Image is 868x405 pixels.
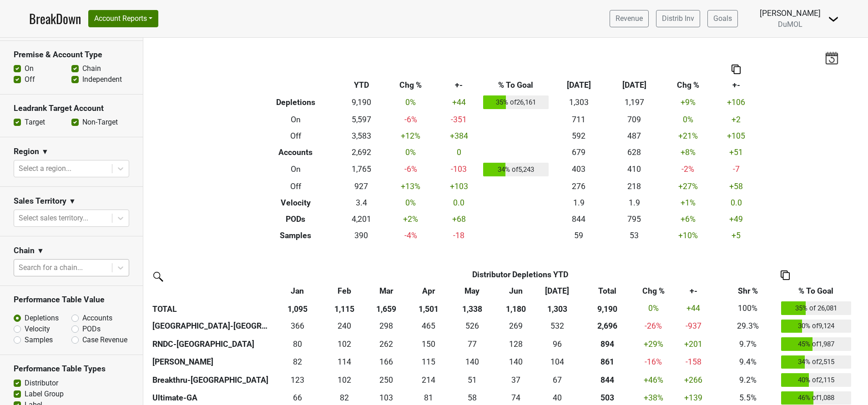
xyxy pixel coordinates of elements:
[451,374,493,386] div: 51
[662,93,714,111] td: +9 %
[437,160,481,179] td: -103
[410,338,447,350] div: 150
[253,160,338,179] th: On
[323,317,365,335] td: 240.1
[326,338,363,350] div: 102
[253,227,338,244] th: Samples
[408,283,449,299] th: Apr: activate to sort column ascending
[495,335,536,353] td: 127.504
[385,77,437,93] th: Chg %
[451,320,493,332] div: 526
[82,117,118,128] label: Non-Target
[551,160,606,179] td: 403
[25,313,59,324] label: Depletions
[385,178,437,195] td: +13 %
[385,195,437,211] td: 0 %
[656,10,700,27] a: Distrib Inv
[497,392,534,404] div: 74
[779,283,853,299] th: % To Goal: activate to sort column ascending
[637,317,671,335] td: -26 %
[253,111,338,128] th: On
[14,104,129,113] h3: Leadrank Target Account
[637,335,671,353] td: +29 %
[714,93,758,111] td: +106
[338,144,385,160] td: 2,692
[323,266,717,283] th: Distributor Depletions YTD
[338,227,385,244] td: 390
[497,338,534,350] div: 128
[437,93,481,111] td: +44
[781,270,790,280] img: Copy to clipboard
[580,338,635,350] div: 894
[828,14,839,25] img: Dropdown Menu
[662,178,714,195] td: +27 %
[662,160,714,179] td: -2 %
[272,283,324,299] th: Jan: activate to sort column ascending
[449,317,495,335] td: 525.665
[778,20,802,29] span: DuMOL
[437,77,481,93] th: +-
[714,160,758,179] td: -7
[637,353,671,371] td: -16 %
[714,227,758,244] td: +5
[338,111,385,128] td: 5,597
[14,50,129,60] h3: Premise & Account Type
[714,144,758,160] td: +51
[385,144,437,160] td: 0 %
[150,317,272,335] th: [GEOGRAPHIC_DATA]-[GEOGRAPHIC_DATA]
[14,147,39,156] h3: Region
[551,111,606,128] td: 711
[495,371,536,389] td: 36.669
[449,283,495,299] th: May: activate to sort column ascending
[410,356,447,368] div: 115
[150,283,272,299] th: &nbsp;: activate to sort column ascending
[672,356,715,368] div: -158
[437,144,481,160] td: 0
[385,111,437,128] td: -6 %
[539,392,575,404] div: 40
[253,93,338,111] th: Depletions
[551,93,606,111] td: 1,303
[717,371,779,389] td: 9.2%
[253,128,338,144] th: Off
[365,299,408,317] th: 1,659
[610,10,649,27] a: Revenue
[551,77,606,93] th: [DATE]
[338,93,385,111] td: 9,190
[760,7,821,19] div: [PERSON_NAME]
[536,299,578,317] th: 1,303
[707,10,738,27] a: Goals
[539,374,575,386] div: 67
[367,338,406,350] div: 262
[408,317,449,335] td: 465.334
[253,178,338,195] th: Off
[82,63,101,74] label: Chain
[497,374,534,386] div: 37
[272,353,324,371] td: 81.668
[367,392,406,404] div: 103
[606,128,662,144] td: 487
[69,196,76,207] span: ▼
[37,245,44,256] span: ▼
[449,353,495,371] td: 140.333
[551,227,606,244] td: 59
[150,335,272,353] th: RNDC-[GEOGRAPHIC_DATA]
[536,283,578,299] th: Jul: activate to sort column ascending
[662,144,714,160] td: +8 %
[14,295,129,305] h3: Performance Table Value
[82,313,112,324] label: Accounts
[551,144,606,160] td: 679
[495,317,536,335] td: 268.668
[14,196,66,206] h3: Sales Territory
[672,374,715,386] div: +266
[408,299,449,317] th: 1,501
[82,324,101,335] label: PODs
[437,211,481,227] td: +68
[717,353,779,371] td: 9.4%
[662,211,714,227] td: +6 %
[326,392,363,404] div: 82
[338,195,385,211] td: 3.4
[365,371,408,389] td: 250.334
[686,304,700,313] span: +44
[323,299,365,317] th: 1,115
